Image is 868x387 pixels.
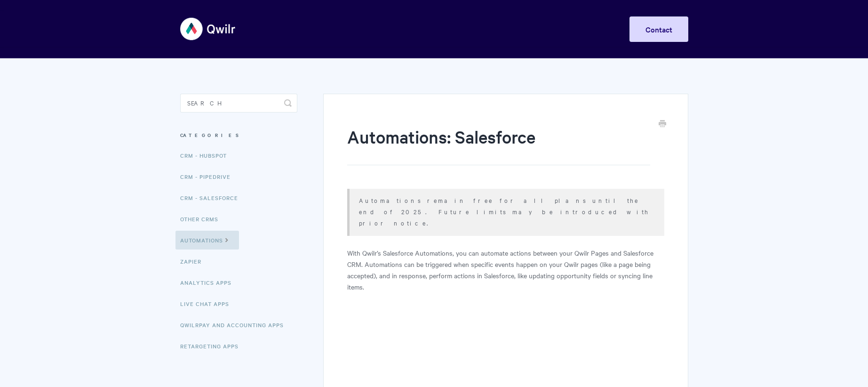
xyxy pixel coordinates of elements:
[180,252,208,271] a: Zapier
[180,146,234,165] a: CRM - HubSpot
[659,119,666,129] a: Print this Article
[180,273,239,292] a: Analytics Apps
[629,16,688,42] a: Contact
[347,125,650,165] h1: Automations: Salesforce
[359,194,652,228] p: Automations remain free for all plans until the end of 2025. Future limits may be introduced with...
[180,294,236,313] a: Live Chat Apps
[175,231,239,250] a: Automations
[180,127,297,144] h3: Categories
[180,315,291,334] a: QwilrPay and Accounting Apps
[180,337,246,355] a: Retargeting Apps
[180,188,245,207] a: CRM - Salesforce
[180,11,236,47] img: Qwilr Help Center
[347,247,664,292] p: With Qwilr’s Salesforce Automations, you can automate actions between your Qwilr Pages and Salesf...
[180,167,238,186] a: CRM - Pipedrive
[180,210,225,228] a: Other CRMs
[180,94,297,113] input: Search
